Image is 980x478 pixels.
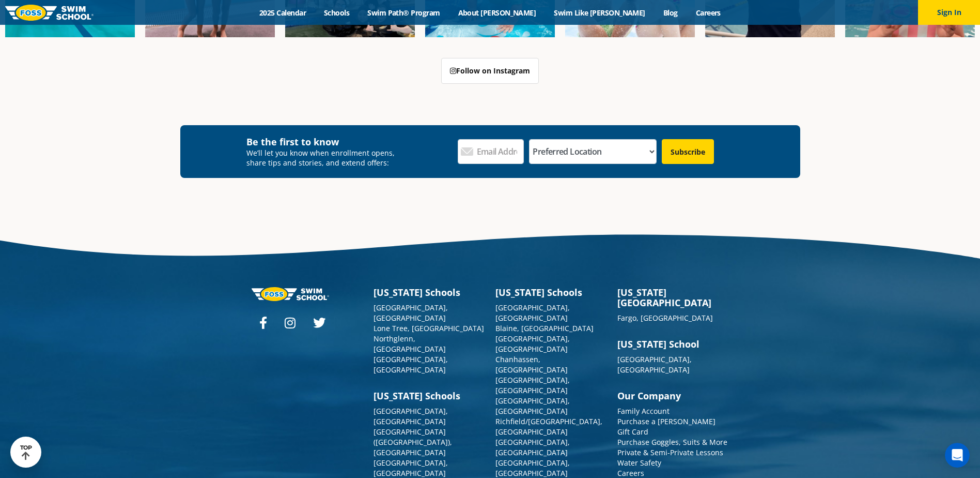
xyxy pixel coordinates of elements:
[495,303,570,323] a: [GEOGRAPHIC_DATA], [GEOGRAPHIC_DATA]
[617,447,723,457] a: Private & Semi-Private Lessons
[374,334,446,354] a: Northglenn, [GEOGRAPHIC_DATA]
[374,391,485,401] h3: [US_STATE] Schools
[495,416,602,437] a: Richfield/[GEOGRAPHIC_DATA], [GEOGRAPHIC_DATA]
[617,416,715,437] a: Purchase a [PERSON_NAME] Gift Card
[495,396,570,416] a: [GEOGRAPHIC_DATA], [GEOGRAPHIC_DATA]
[359,8,449,18] a: Swim Path® Program
[495,458,570,478] a: [GEOGRAPHIC_DATA], [GEOGRAPHIC_DATA]
[252,287,329,301] img: Foss-logo-horizontal-white.svg
[617,468,644,478] a: Careers
[617,339,729,349] h3: [US_STATE] School
[495,354,568,375] a: Chanhassen, [GEOGRAPHIC_DATA]
[687,8,729,18] a: Careers
[495,375,570,395] a: [GEOGRAPHIC_DATA], [GEOGRAPHIC_DATA]
[374,303,448,323] a: [GEOGRAPHIC_DATA], [GEOGRAPHIC_DATA]
[495,287,607,297] h3: [US_STATE] Schools
[617,287,729,308] h3: [US_STATE][GEOGRAPHIC_DATA]
[374,287,485,297] h3: [US_STATE] Schools
[5,5,94,21] img: FOSS Swim School Logo
[246,136,402,148] h4: Be the first to know
[495,323,594,333] a: Blaine, [GEOGRAPHIC_DATA]
[654,8,687,18] a: Blog
[246,148,402,168] p: We’ll let you know when enrollment opens, share tips and stories, and extend offers:
[617,354,692,375] a: [GEOGRAPHIC_DATA], [GEOGRAPHIC_DATA]
[374,354,448,375] a: [GEOGRAPHIC_DATA], [GEOGRAPHIC_DATA]
[662,139,714,164] input: Subscribe
[617,437,727,447] a: Purchase Goggles, Suits & More
[374,406,448,426] a: [GEOGRAPHIC_DATA], [GEOGRAPHIC_DATA]
[458,139,524,164] input: Email Address
[315,8,359,18] a: Schools
[545,8,655,18] a: Swim Like [PERSON_NAME]
[20,444,32,460] div: TOP
[617,458,661,468] a: Water Safety
[374,427,452,457] a: [GEOGRAPHIC_DATA] ([GEOGRAPHIC_DATA]), [GEOGRAPHIC_DATA]
[617,406,670,416] a: Family Account
[617,313,713,323] a: Fargo, [GEOGRAPHIC_DATA]
[945,443,970,468] iframe: Intercom live chat
[617,391,729,401] h3: Our Company
[374,458,448,478] a: [GEOGRAPHIC_DATA], [GEOGRAPHIC_DATA]
[495,334,570,354] a: [GEOGRAPHIC_DATA], [GEOGRAPHIC_DATA]
[441,58,539,84] a: Follow on Instagram
[495,437,570,457] a: [GEOGRAPHIC_DATA], [GEOGRAPHIC_DATA]
[449,8,545,18] a: About [PERSON_NAME]
[251,8,315,18] a: 2025 Calendar
[374,323,484,333] a: Lone Tree, [GEOGRAPHIC_DATA]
